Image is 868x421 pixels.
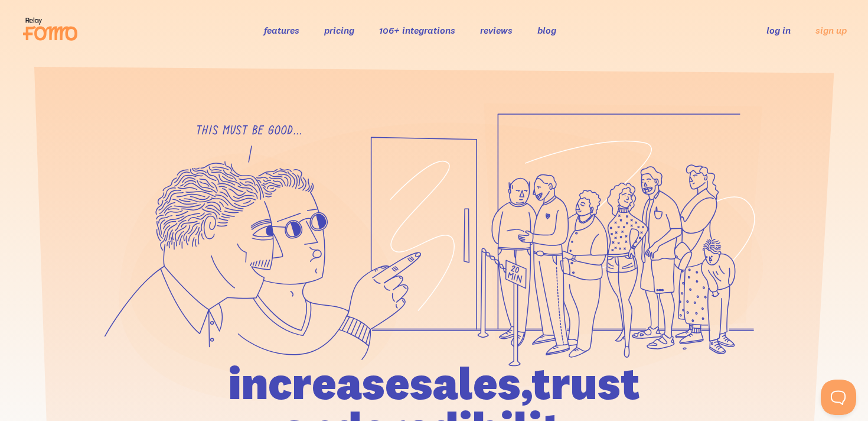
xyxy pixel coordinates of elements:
[480,24,513,36] a: reviews
[324,24,354,36] a: pricing
[766,24,791,36] a: log in
[537,24,556,36] a: blog
[815,24,847,37] a: sign up
[264,24,299,36] a: features
[379,24,455,36] a: 106+ integrations
[821,380,856,415] iframe: Help Scout Beacon - Open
